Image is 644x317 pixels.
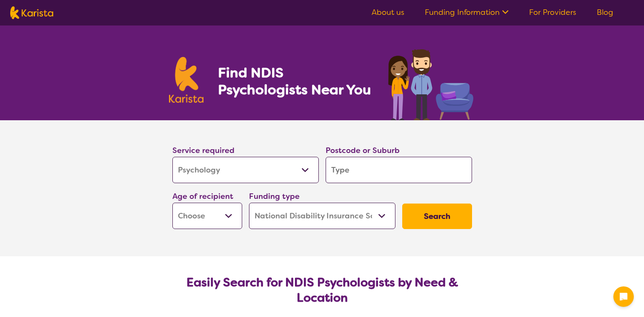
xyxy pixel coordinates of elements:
[169,57,204,103] img: Karista logo
[179,275,465,306] h2: Easily Search for NDIS Psychologists by Need & Location
[597,7,613,17] a: Blog
[529,7,576,17] a: For Providers
[172,145,235,156] label: Service required
[249,191,300,201] label: Funding type
[385,46,475,120] img: psychology
[372,7,404,17] a: About us
[218,64,375,98] h1: Find NDIS Psychologists Near You
[425,7,509,17] a: Funding Information
[326,157,472,183] input: Type
[326,145,400,156] label: Postcode or Suburb
[402,204,472,229] button: Search
[172,191,233,201] label: Age of recipient
[10,6,53,19] img: Karista logo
